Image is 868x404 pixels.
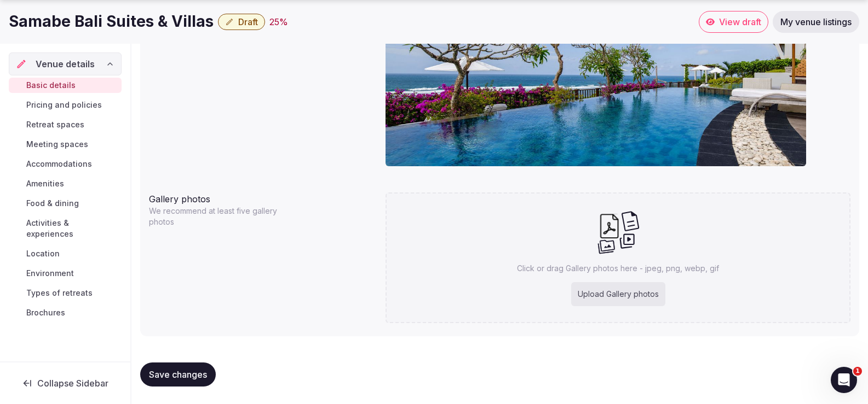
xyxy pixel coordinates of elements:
[140,362,216,387] button: Save changes
[26,80,76,91] span: Basic details
[9,285,122,301] a: Types of retreats
[26,159,92,169] span: Accommodations
[269,15,288,28] div: 25 %
[26,218,117,239] span: Activities & experiences
[269,15,288,28] button: 25%
[218,14,265,30] button: Draft
[26,139,88,150] span: Meeting spaces
[26,307,65,318] span: Brochures
[26,198,79,209] span: Food & dining
[9,137,122,152] a: Meeting spaces
[9,215,122,242] a: Activities & experiences
[773,11,859,33] a: My venue listings
[9,176,122,191] a: Amenities
[853,367,862,376] span: 1
[26,119,84,130] span: Retreat spaces
[26,178,64,189] span: Amenities
[26,288,93,298] span: Types of retreats
[9,11,214,32] h1: Samabe Bali Suites & Villas
[9,97,122,113] a: Pricing and policies
[26,99,102,110] span: Pricing and policies
[9,78,122,93] a: Basic details
[37,378,108,389] span: Collapse Sidebar
[9,371,122,395] button: Collapse Sidebar
[149,369,207,380] span: Save changes
[719,16,761,27] span: View draft
[9,246,122,261] a: Location
[517,263,719,274] p: Click or drag Gallery photos here - jpeg, png, webp, gif
[571,282,665,306] div: Upload Gallery photos
[36,57,95,71] span: Venue details
[9,117,122,132] a: Retreat spaces
[9,305,122,320] a: Brochures
[9,196,122,211] a: Food & dining
[26,248,60,259] span: Location
[238,16,258,27] span: Draft
[831,367,857,393] iframe: Intercom live chat
[9,156,122,172] a: Accommodations
[9,266,122,281] a: Environment
[699,11,768,33] a: View draft
[149,206,289,227] p: We recommend at least five gallery photos
[780,16,852,27] span: My venue listings
[149,188,377,206] div: Gallery photos
[26,268,74,279] span: Environment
